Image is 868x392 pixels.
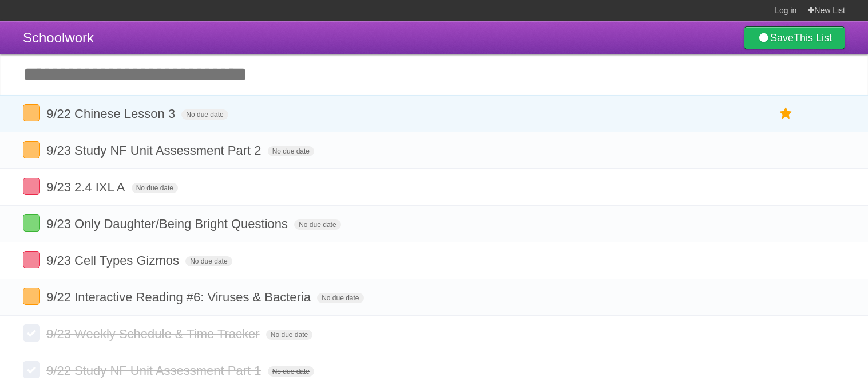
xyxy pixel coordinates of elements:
[46,217,291,231] span: 9/23 Only Daughter/Being Bright Questions
[317,293,363,303] span: No due date
[23,324,40,342] label: Done
[46,290,314,304] span: 9/22 Interactive Reading #6: Viruses & Bacteria
[266,330,312,340] span: No due date
[23,361,40,378] label: Done
[268,366,314,377] span: No due date
[775,104,797,123] label: Star task
[132,183,178,193] span: No due date
[46,107,178,121] span: 9/22 Chinese Lesson 3
[268,146,314,156] span: No due date
[46,253,182,268] span: 9/23 Cell Types Gizmos
[46,180,128,194] span: 9/23 2.4 IXL A
[46,143,264,158] span: 9/23 Study NF Unit Assessment Part 2
[181,109,228,120] span: No due date
[185,256,232,266] span: No due date
[23,141,40,158] label: Done
[744,26,845,49] a: SaveThis List
[23,178,40,195] label: Done
[294,219,340,230] span: No due date
[23,288,40,305] label: Done
[46,363,264,378] span: 9/22 Study NF Unit Assessment Part 1
[794,32,832,44] b: This List
[23,104,40,121] label: Done
[46,327,263,341] span: 9/23 Weekly Schedule & Time Tracker
[23,214,40,232] label: Done
[23,251,40,268] label: Done
[23,30,94,45] span: Schoolwork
